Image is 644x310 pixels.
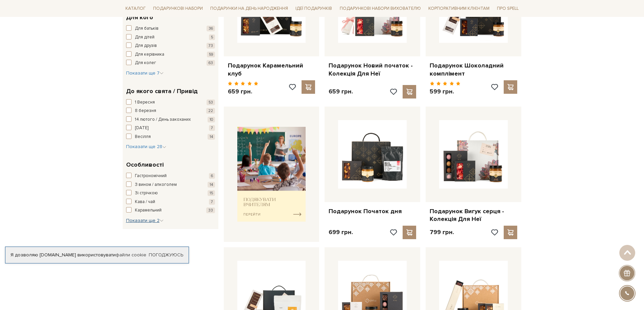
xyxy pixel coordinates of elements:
a: Подарунок Вигук серця - Колекція Для Неї [430,207,517,223]
span: Показати ще 2 [126,218,164,223]
span: Для батьків [135,25,159,32]
button: [DATE] 7 [126,125,215,132]
button: Для керівника 59 [126,51,215,58]
p: 799 грн. [430,228,454,236]
span: 14 лютого / День закоханих [135,116,191,123]
a: Подарунки на День народження [208,3,291,14]
p: 659 грн. [228,88,259,95]
img: banner [237,127,306,222]
button: Для друзів 73 [126,43,215,49]
button: Для батьків 36 [126,25,215,32]
span: 10 [208,117,215,122]
span: Карамельний [135,207,162,214]
span: 14 [208,134,215,140]
button: Весілля 14 [126,134,215,140]
span: Для колег [135,60,156,66]
span: Весілля [135,134,151,140]
span: Кава / чай [135,199,155,205]
button: Показати ще 28 [126,143,166,150]
a: Погоджуюсь [149,252,183,258]
button: Для колег 63 [126,60,215,66]
a: Подарунок Початок дня [329,207,416,215]
span: Показати ще 28 [126,144,166,149]
a: файли cookie [116,252,146,258]
button: Для дітей 5 [126,34,215,41]
span: 6 [209,173,215,179]
button: 14 лютого / День закоханих 10 [126,116,215,123]
span: 73 [207,43,215,49]
a: Подарунок Новий початок - Колекція Для Неї [329,62,416,78]
span: 5 [209,34,215,40]
span: 8 березня [135,108,156,114]
span: 15 [208,190,215,196]
a: Про Spell [494,3,521,14]
p: 659 грн. [329,88,353,95]
span: 33 [206,207,215,213]
a: Подарунок Карамельний клуб [228,62,315,78]
span: [DATE] [135,125,148,132]
span: Для дітей [135,34,154,41]
span: 22 [206,108,215,114]
a: Корпоративним клієнтам [426,3,492,14]
p: 699 грн. [329,228,353,236]
span: Зі стрічкою [135,190,158,197]
span: З вином / алкоголем [135,181,177,188]
div: Я дозволяю [DOMAIN_NAME] використовувати [5,252,189,258]
span: Для керівника [135,51,164,58]
span: 1 Вересня [135,99,155,106]
button: Зі стрічкою 15 [126,190,215,197]
button: 8 березня 22 [126,108,215,114]
span: Показати ще 7 [126,70,164,76]
button: Показати ще 2 [126,217,164,224]
button: Показати ще 7 [126,70,164,77]
button: Карамельний 33 [126,207,215,214]
a: Каталог [123,3,148,14]
span: Особливості [126,160,164,169]
span: Гастрономічний [135,173,167,179]
span: Для друзів [135,43,157,49]
p: 599 грн. [430,88,460,95]
span: 7 [209,199,215,205]
span: 63 [207,60,215,66]
button: 1 Вересня 53 [126,99,215,106]
span: 36 [207,26,215,31]
span: Для кого [126,13,153,22]
button: З вином / алкоголем 14 [126,181,215,188]
span: 53 [207,100,215,105]
a: Подарунок Шоколадний комплімент [430,62,517,78]
a: Подарункові набори вихователю [337,3,424,14]
a: Подарункові набори [150,3,206,14]
span: 7 [209,125,215,131]
span: До якого свята / Привід [126,87,198,96]
span: 14 [208,182,215,188]
a: Ідеї подарунків [293,3,335,14]
button: Кава / чай 7 [126,199,215,205]
button: Гастрономічний 6 [126,173,215,179]
span: 59 [207,52,215,57]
